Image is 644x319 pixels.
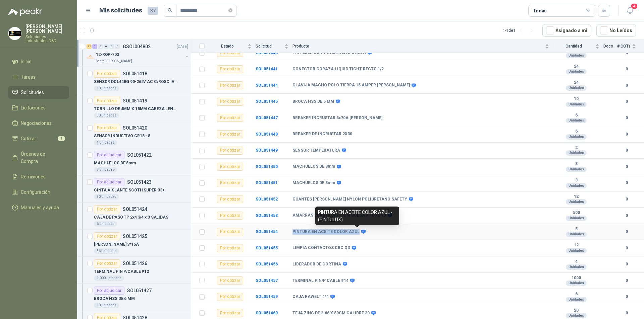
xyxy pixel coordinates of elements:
[94,140,117,145] div: 4 Unidades
[217,98,243,106] div: Por cotizar
[94,113,119,118] div: 50 Unidades
[292,99,334,104] b: BROCA HSS DE 5 MM
[533,7,547,14] div: Todas
[8,101,69,114] a: Licitaciones
[123,234,147,239] p: SOL051425
[256,115,278,120] a: SOL051447
[617,245,636,251] b: 0
[566,69,587,74] div: Unidades
[217,212,243,220] div: Por cotizar
[596,24,636,37] button: No Leídos
[566,313,587,318] div: Unidades
[617,261,636,267] b: 0
[77,148,191,175] a: Por adjudicarSOL051422MACHUELOS DE 8mm3 Unidades
[217,244,243,252] div: Por cotizar
[8,71,69,83] a: Tareas
[566,85,587,91] div: Unidades
[21,119,52,127] span: Negociaciones
[256,213,278,218] b: SOL051453
[21,173,46,180] span: Remisiones
[256,83,278,88] a: SOL051444
[77,284,191,311] a: Por adjudicarSOL051427BROCA HSS DE 6 MM10 Unidades
[292,278,348,284] b: TERMINAL PIN/P CABLE #14
[228,7,232,14] span: close-circle
[566,232,587,237] div: Unidades
[25,35,69,43] p: Soluciones Industriales D&D
[94,268,149,275] p: TERMINAL PIN P/CABLE #12
[617,229,636,235] b: 0
[292,180,335,186] b: MACHUELOS DE 8mm
[21,89,44,96] span: Solicitudes
[553,243,599,248] b: 12
[292,213,386,218] b: AMARRAS PLASTICAS 15CM BOLSA X 100 UND
[566,102,587,107] div: Unidades
[256,132,278,137] a: SOL051448
[292,229,360,235] b: PINTURA EN ACEITE COLOR AZUL
[21,135,36,142] span: Cotizar
[566,183,587,188] div: Unidades
[87,53,95,61] img: Company Logo
[77,94,191,121] a: Por cotizarSOL051419TORNILLO DE 4MM X 15MM CABEZA LENTEJA50 Unidades
[256,278,278,283] b: SOL051457
[8,148,69,168] a: Órdenes de Compra
[617,82,636,89] b: 0
[94,259,120,267] div: Por cotizar
[292,115,382,121] b: BREAKER INCRUSTAR 3x70A [PERSON_NAME]
[94,97,120,105] div: Por cotizar
[123,261,147,266] p: SOL051426
[77,121,191,148] a: Por cotizarSOL051420SENSOR INDUCTIVO CR18 - 84 Unidades
[256,246,278,250] b: SOL051455
[127,180,152,184] p: SOL051423
[617,147,636,154] b: 0
[77,230,191,257] a: Por cotizarSOL051425[PERSON_NAME] 3*15A36 Unidades
[115,44,120,49] div: 0
[256,180,278,185] a: SOL051451
[617,310,636,316] b: 0
[256,311,278,315] b: SOL051460
[566,216,587,221] div: Unidades
[553,64,599,69] b: 24
[553,161,599,167] b: 3
[256,51,278,55] b: SOL051440
[624,5,636,17] button: 4
[256,262,278,266] a: SOL051456
[292,311,370,316] b: TEJA ZINC DE 3.66 X 80CM CALIBRE 30
[217,276,243,285] div: Por cotizar
[292,197,407,202] b: GUANTES [PERSON_NAME] NYLON POLIURETANO SAFETY
[553,129,599,134] b: 6
[256,99,278,104] a: SOL051445
[94,275,124,281] div: 1.000 Unidades
[21,188,50,196] span: Configuración
[217,130,243,138] div: Por cotizar
[553,308,599,313] b: 20
[109,44,114,49] div: 0
[94,232,120,240] div: Por cotizar
[92,44,97,49] div: 5
[292,67,384,72] b: CONECTOR CORAZA LIQUID TIGHT RECTO 1/2
[617,196,636,203] b: 0
[94,151,124,159] div: Por adjudicar
[256,44,283,49] span: Solicitud
[209,40,256,53] th: Estado
[127,288,152,293] p: SOL051427
[553,227,599,232] b: 5
[217,309,243,317] div: Por cotizar
[617,180,636,186] b: 0
[87,43,190,64] a: 32 5 0 0 0 0 GSOL004802[DATE] Company Logo12-RQP-703Santa [PERSON_NAME]
[256,229,278,234] b: SOL051454
[617,277,636,284] b: 0
[292,148,340,153] b: SENSOR TEMPERATURA
[77,67,191,94] a: Por cotizarSOL051418SENSOR DOL44RG 90-265V AC C/ROSC IVA 19%10 Unidades
[553,96,599,102] b: 10
[553,275,599,281] b: 1000
[292,83,410,88] b: CLAVIJA MACHO POLO TIERRA 15 AMPER [PERSON_NAME]
[256,197,278,202] b: SOL051452
[94,287,124,295] div: Por adjudicar
[21,150,63,165] span: Órdenes de Compra
[292,132,352,137] b: BREAKER DE INCRUSTAR 2X30
[217,114,243,122] div: Por cotizar
[94,194,119,200] div: 30 Unidades
[217,65,243,73] div: Por cotizar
